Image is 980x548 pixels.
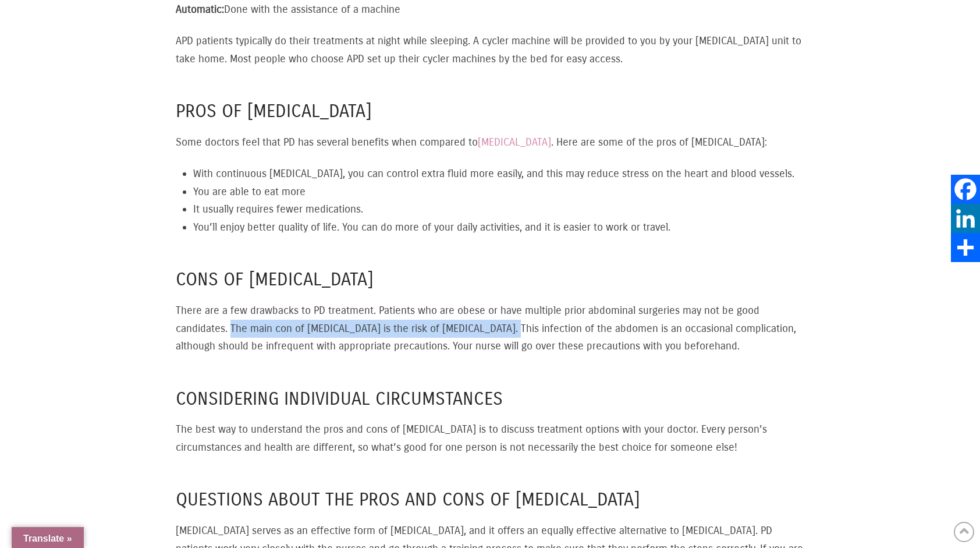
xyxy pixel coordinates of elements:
[193,218,804,236] li: You’ll enjoy better quality of life. You can do more of your daily activities, and it is easier t...
[176,1,804,19] p: Done with the assistance of a machine
[176,387,804,412] h4: Considering Individual Circumstances
[23,533,72,543] span: Translate »
[193,165,804,183] li: With continuous [MEDICAL_DATA], you can control extra fluid more easily, and this may reduce stre...
[176,302,804,355] p: There are a few drawbacks to PD treatment. Patients who are obese or have multiple prior abdomina...
[176,267,804,292] h4: Cons of [MEDICAL_DATA]
[176,420,804,456] p: The best way to understand the pros and cons of [MEDICAL_DATA] is to discuss treatment options wi...
[951,175,980,204] a: Facebook
[176,99,804,124] h4: Pros of [MEDICAL_DATA]
[176,487,804,512] h4: Questions about the Pros and Cons of [MEDICAL_DATA]
[176,3,224,16] strong: Automatic:
[176,32,804,68] p: APD patients typically do their treatments at night while sleeping. A cycler machine will be prov...
[954,522,974,542] a: Back to Top
[193,200,804,218] li: It usually requires fewer medications.
[176,133,804,151] p: Some doctors feel that PD has several benefits when compared to . Here are some of the pros of [M...
[193,183,804,201] li: You are able to eat more
[478,136,551,149] a: [MEDICAL_DATA]
[951,204,980,233] a: LinkedIn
